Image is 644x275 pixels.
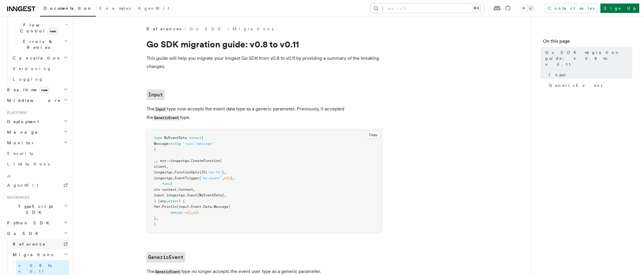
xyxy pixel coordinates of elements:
[146,90,165,100] code: Input
[162,205,177,209] span: Println
[170,159,191,163] span: inngestgo.
[153,115,180,120] code: GenericEvent
[222,176,224,180] span: ,
[10,39,64,50] span: Errors & Retries
[5,116,69,127] button: Deployment
[154,216,158,220] span: },
[18,263,54,274] span: v0.8 to v0.11
[183,142,216,146] span: `json:"message"`
[7,162,50,166] span: Limitations
[10,55,61,61] span: Cancellation
[154,176,174,180] span: inngestgo.
[546,80,632,91] a: GenericEvent
[13,77,43,82] span: Logging
[5,180,69,190] a: AgentKit
[207,170,222,174] span: "my-fn"
[5,203,64,215] span: TypeScript SDK
[5,148,69,159] a: Security
[168,142,181,146] span: string
[154,269,181,274] code: GenericEvent
[191,159,220,163] span: CreateFunction
[201,136,203,140] span: {
[170,182,172,186] span: (
[7,183,38,188] span: AgentKit
[5,137,69,148] button: Monitor
[154,147,156,151] span: }
[179,199,185,203] span: ) {
[366,131,380,139] button: Copy
[10,20,69,36] button: Flow Controlnew
[162,182,170,186] span: func
[5,220,53,226] span: Python SDK
[191,211,193,215] span: ,
[146,105,382,122] p: The type now accepts the event data type as a generic parameter. Previously, it accepted the type.
[201,176,222,180] span: "my-event"
[230,176,234,180] span: ),
[10,53,69,63] button: Cancellation
[190,26,224,32] a: Go SDK
[5,119,39,125] span: Deployment
[154,136,162,140] span: type
[546,69,632,80] a: Input
[5,95,69,106] button: Middleware
[154,142,168,146] span: Message
[549,72,566,78] span: Input
[177,205,230,209] span: (input.Event.Data.Message)
[472,5,480,11] kbd: ⌘K
[154,165,168,169] span: client,
[10,22,65,34] span: Flow Control
[99,6,131,11] span: Examples
[7,151,33,156] span: Security
[544,4,598,13] a: Contact sales
[168,199,179,203] span: error
[5,218,69,228] button: Python SDK
[543,47,632,69] a: Go SDK migration guide: v0.8 to v0.11
[5,231,42,236] span: Go SDK
[220,159,222,163] span: (
[189,136,201,140] span: struct
[154,170,207,174] span: inngestgo.FunctionOpts{ID:
[5,159,69,169] a: Limitations
[5,140,35,146] span: Monitor
[138,6,169,11] span: AgentKit
[154,159,166,163] span: _, err
[224,176,230,180] span: nil
[193,211,199,215] span: nil
[199,176,201,180] span: (
[40,2,96,16] a: Documentation
[520,5,534,12] button: Toggle dark mode
[222,170,226,174] span: },
[13,242,46,246] span: Reference
[10,63,69,74] a: Versioning
[5,127,69,137] button: Manage
[154,107,167,112] code: Input
[13,66,52,71] span: Versioning
[5,87,49,93] span: Realtime
[44,6,92,11] span: Documentation
[5,129,38,135] span: Manage
[154,222,156,226] span: )
[146,39,382,49] h1: Go SDK migration guide: v0.8 to v0.11
[371,4,484,13] button: Search...⌘K
[164,136,187,140] span: MyEventData
[5,97,61,103] span: Middleware
[5,228,69,239] button: Go SDK
[146,252,185,263] a: GenericEvent
[96,2,134,16] a: Examples
[146,26,181,32] span: References
[146,54,382,71] p: This guide will help you migrate your Inngest Go SDK from v0.8 to v0.11 by providing a summary of...
[10,74,69,85] a: Logging
[10,36,69,53] button: Errors & Retries
[185,211,191,215] span: nil
[600,4,639,13] a: Sign Up
[134,2,173,16] a: AgentKit
[154,193,226,197] span: input inngestgo.Input[MyEventData],
[10,249,69,260] button: Migrations
[549,82,602,88] span: GenericEvent
[170,211,183,215] span: return
[233,26,274,32] a: Migrations
[5,85,69,95] button: Realtimenew
[5,201,69,218] button: TypeScript SDK
[166,159,170,163] span: :=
